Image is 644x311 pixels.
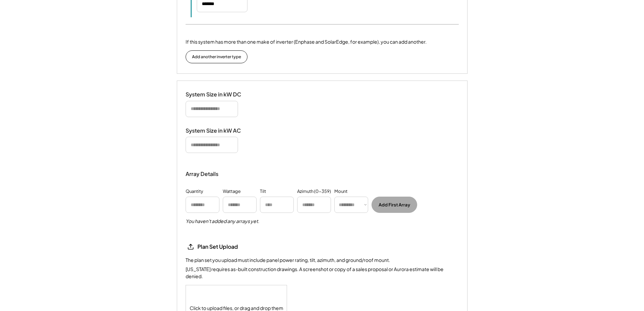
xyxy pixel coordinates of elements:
[260,188,266,195] div: Tilt
[186,91,253,98] div: System Size in kW DC
[186,188,203,195] div: Quantity
[186,257,390,264] div: The plan set you upload must include panel power rating, tilt, azimuth, and ground/roof mount.
[186,266,459,280] div: [US_STATE] requires as-built construction drawings. A screenshot or copy of a sales proposal or A...
[334,188,348,195] div: Mount
[372,197,417,213] button: Add First Array
[186,38,427,45] div: If this system has more than one make of inverter (Enphase and SolarEdge, for example), you can a...
[197,243,265,250] div: Plan Set Upload
[186,127,253,134] div: System Size in kW AC
[186,50,247,63] button: Add another inverter type
[186,170,219,178] div: Array Details
[297,188,331,195] div: Azimuth (0-359)
[223,188,241,195] div: Wattage
[186,218,259,225] h5: You haven't added any arrays yet.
